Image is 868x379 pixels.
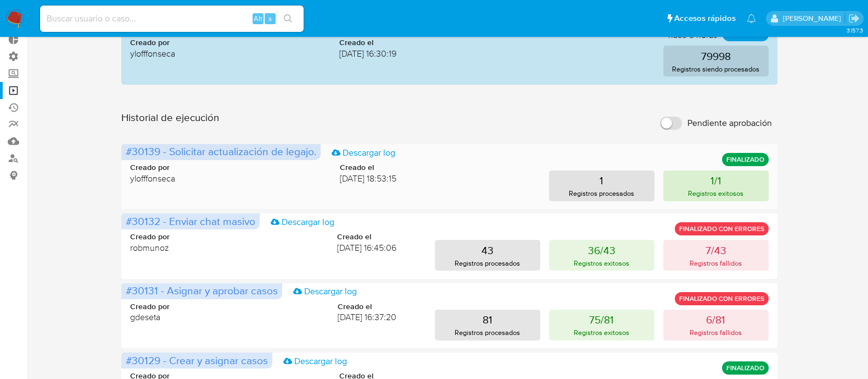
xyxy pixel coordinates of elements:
input: Buscar usuario o caso... [40,12,304,26]
span: Alt [254,13,262,24]
span: 3.157.3 [846,26,863,35]
p: yanina.loff@mercadolibre.com [782,13,844,24]
a: Notificaciones [747,14,756,23]
span: Accesos rápidos [674,13,736,24]
button: search-icon [277,11,299,26]
span: s [268,13,272,24]
a: Salir [848,13,860,24]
